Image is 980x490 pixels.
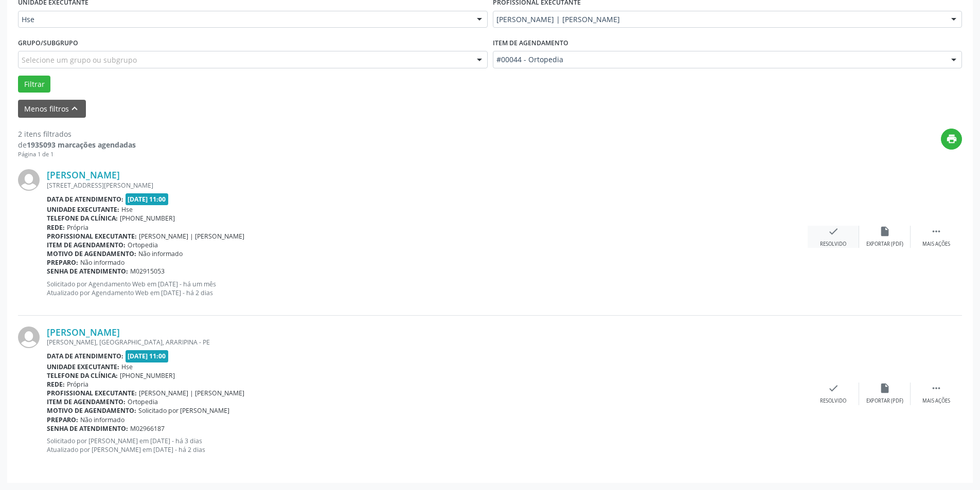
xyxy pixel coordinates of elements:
span: [PERSON_NAME] | [PERSON_NAME] [139,389,244,397]
label: Item de agendamento [493,35,568,51]
b: Senha de atendimento: [47,424,128,433]
div: Exportar (PDF) [866,241,903,248]
span: Solicitado por [PERSON_NAME] [138,406,229,415]
span: Hse [22,14,467,25]
i: print [946,133,957,144]
b: Preparo: [47,258,78,267]
b: Unidade executante: [47,362,119,371]
button: Filtrar [18,76,50,93]
b: Motivo de agendamento: [47,406,136,415]
span: [PHONE_NUMBER] [120,214,175,223]
i: insert_drive_file [879,383,890,394]
img: img [18,326,40,348]
div: 2 itens filtrados [18,129,136,139]
b: Profissional executante: [47,232,137,241]
i:  [931,383,942,394]
a: [PERSON_NAME] [47,169,120,180]
label: Grupo/Subgrupo [18,35,78,51]
div: Resolvido [820,241,846,248]
b: Telefone da clínica: [47,214,118,223]
i:  [931,226,942,237]
span: Selecione um grupo ou subgrupo [22,55,137,65]
b: Profissional executante: [47,389,137,397]
span: Não informado [80,415,124,424]
span: Hse [121,205,133,214]
span: [PHONE_NUMBER] [120,371,175,380]
div: Resolvido [820,397,846,405]
div: de [18,139,136,150]
b: Telefone da clínica: [47,371,118,380]
span: [DATE] 11:00 [126,193,169,205]
span: Ortopedia [128,241,158,249]
span: M02966187 [130,424,165,433]
img: img [18,169,40,191]
div: Exportar (PDF) [866,397,903,405]
i: check [828,383,839,394]
i: check [828,226,839,237]
span: Ortopedia [128,397,158,406]
b: Rede: [47,380,65,389]
b: Senha de atendimento: [47,267,128,276]
b: Unidade executante: [47,205,119,214]
b: Item de agendamento: [47,241,126,249]
div: [PERSON_NAME], [GEOGRAPHIC_DATA], ARARIPINA - PE [47,338,808,347]
span: [PERSON_NAME] | [PERSON_NAME] [139,232,244,241]
div: Mais ações [922,241,950,248]
span: Própria [67,380,88,389]
span: [PERSON_NAME] | [PERSON_NAME] [496,14,941,25]
div: Página 1 de 1 [18,150,136,159]
span: Hse [121,362,133,371]
b: Data de atendimento: [47,195,123,204]
b: Data de atendimento: [47,352,123,360]
button: Menos filtroskeyboard_arrow_up [18,100,86,118]
b: Item de agendamento: [47,397,126,406]
a: [PERSON_NAME] [47,326,120,338]
b: Preparo: [47,415,78,424]
div: [STREET_ADDRESS][PERSON_NAME] [47,181,808,190]
p: Solicitado por Agendamento Web em [DATE] - há um mês Atualizado por Agendamento Web em [DATE] - h... [47,280,808,297]
div: Mais ações [922,397,950,405]
button: print [941,129,962,150]
span: Própria [67,223,88,232]
i: keyboard_arrow_up [69,103,80,114]
span: M02915053 [130,267,165,276]
span: [DATE] 11:00 [126,350,169,362]
b: Motivo de agendamento: [47,249,136,258]
b: Rede: [47,223,65,232]
p: Solicitado por [PERSON_NAME] em [DATE] - há 3 dias Atualizado por [PERSON_NAME] em [DATE] - há 2 ... [47,437,808,454]
i: insert_drive_file [879,226,890,237]
span: #00044 - Ortopedia [496,55,941,65]
span: Não informado [138,249,183,258]
span: Não informado [80,258,124,267]
strong: 1935093 marcações agendadas [27,140,136,150]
